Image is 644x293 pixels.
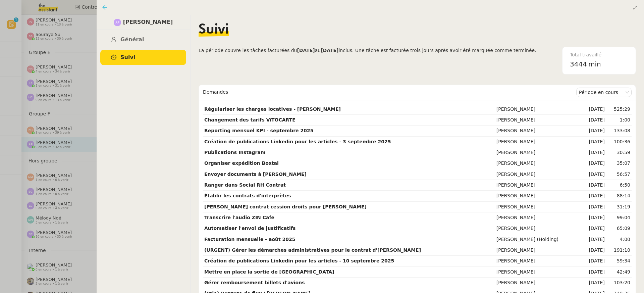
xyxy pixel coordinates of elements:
td: [DATE] [581,147,606,158]
td: 6:50 [606,180,632,191]
strong: Gérer remboursement billets d'avions [204,280,305,285]
td: [DATE] [581,158,606,169]
td: 4:00 [606,234,632,245]
span: La période couvre les tâches facturées du [199,48,297,53]
td: [PERSON_NAME] [495,278,581,288]
td: [PERSON_NAME] [495,180,581,191]
td: [PERSON_NAME] [495,169,581,180]
strong: Automatiser l'envoi de justificatifs [204,226,296,231]
strong: Création de publications Linkedin pour les articles - 3 septembre 2025 [204,139,391,144]
b: [DATE] [321,48,338,53]
td: [DATE] [581,137,606,147]
td: [DATE] [581,223,606,234]
strong: Ranger dans Social RH Contrat [204,182,286,188]
strong: Publications Instagram [204,150,266,155]
td: [DATE] [581,202,606,212]
td: [PERSON_NAME] [495,256,581,266]
strong: [PERSON_NAME] contrat cession droits pour [PERSON_NAME] [204,204,367,209]
span: 3444 [570,60,587,68]
td: [DATE] [581,191,606,201]
td: [PERSON_NAME] [495,212,581,223]
strong: Organiser expédition Boxtal [204,160,279,166]
td: [PERSON_NAME] (Holding) [495,234,581,245]
td: [DATE] [581,278,606,288]
td: [DATE] [581,180,606,191]
strong: (URGENT) Gérer les démarches administratives pour le contrat d'[PERSON_NAME] [204,247,421,253]
strong: Facturation mensuelle - août 2025 [204,237,296,242]
span: au [315,48,321,53]
b: [DATE] [297,48,315,53]
td: [DATE] [581,115,606,126]
td: 31:19 [606,202,632,212]
td: 1:00 [606,115,632,126]
strong: Création de publications Linkedin pour les articles - 10 septembre 2025 [204,258,394,263]
span: min [588,59,601,70]
td: [PERSON_NAME] [495,137,581,147]
td: [PERSON_NAME] [495,267,581,278]
img: svg [114,19,121,26]
span: [PERSON_NAME] [123,18,173,27]
td: [DATE] [581,234,606,245]
strong: Changement des tarifs ViTOCARTE [204,117,296,123]
td: 191:10 [606,245,632,256]
div: Total travaillé [570,51,628,59]
span: Suivi [199,23,229,37]
td: [DATE] [581,212,606,223]
div: Demandes [203,86,576,99]
span: inclus. Une tâche est facturée trois jours après avoir été marquée comme terminée. [338,48,536,53]
strong: Mettre en place la sortie de [GEOGRAPHIC_DATA] [204,269,334,275]
strong: Envoyer documents à [PERSON_NAME] [204,172,307,177]
td: 56:57 [606,169,632,180]
strong: Établir les contrats d'interprètes [204,193,291,198]
td: [DATE] [581,267,606,278]
nz-select-item: Période en cours [579,88,629,97]
td: [PERSON_NAME] [495,245,581,256]
td: [DATE] [581,104,606,115]
span: Général [120,36,144,43]
td: 88:14 [606,191,632,201]
td: [DATE] [581,245,606,256]
strong: Reporting mensuel KPI - septembre 2025 [204,128,313,133]
td: [PERSON_NAME] [495,223,581,234]
td: 59:34 [606,256,632,266]
td: [PERSON_NAME] [495,147,581,158]
td: 99:04 [606,212,632,223]
td: [PERSON_NAME] [495,202,581,212]
td: [DATE] [581,126,606,136]
td: [PERSON_NAME] [495,115,581,126]
span: Suivi [120,54,135,60]
td: 35:07 [606,158,632,169]
td: 133:08 [606,126,632,136]
td: 525:29 [606,104,632,115]
td: 42:49 [606,267,632,278]
td: [DATE] [581,169,606,180]
td: [PERSON_NAME] [495,126,581,136]
td: 100:36 [606,137,632,147]
td: [PERSON_NAME] [495,104,581,115]
a: Suivi [100,50,186,65]
strong: Régulariser les charges locatives - [PERSON_NAME] [204,106,341,112]
td: 103:20 [606,278,632,288]
a: Général [100,32,186,48]
td: [DATE] [581,256,606,266]
td: 30:59 [606,147,632,158]
td: [PERSON_NAME] [495,191,581,201]
td: 65:09 [606,223,632,234]
td: [PERSON_NAME] [495,158,581,169]
strong: Transcrire l'audio ZIN Cafe [204,215,274,220]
